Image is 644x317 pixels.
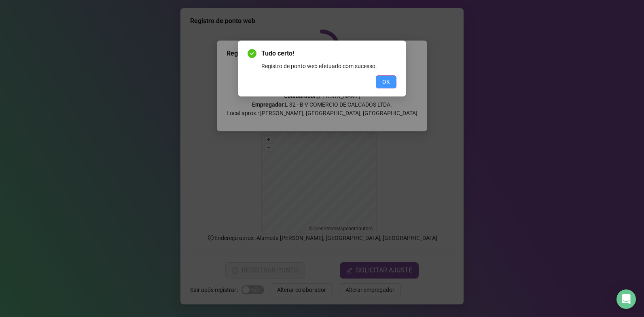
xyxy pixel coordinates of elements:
span: Tudo certo! [261,49,396,58]
span: OK [382,77,390,86]
div: Registro de ponto web efetuado com sucesso. [261,62,396,71]
button: OK [376,75,396,88]
div: Open Intercom Messenger [616,289,636,309]
span: check-circle [248,49,256,58]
